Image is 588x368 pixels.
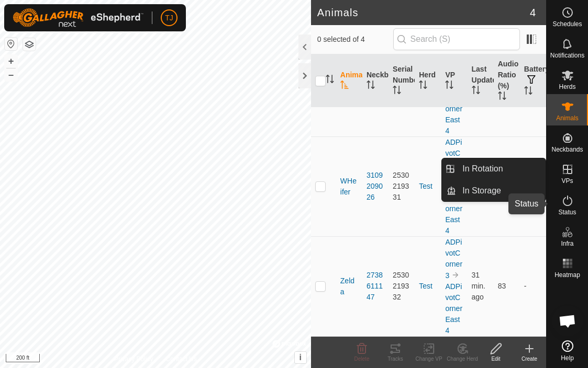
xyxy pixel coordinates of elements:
p-sorticon: Activate to sort [524,88,532,96]
a: ADPivotCornerEast4 [445,282,462,335]
th: Last Updated [468,54,494,108]
span: Oct 5, 2025 at 12:00 PM [472,271,485,301]
span: WHeifer [340,176,358,198]
span: Neckbands [551,146,583,153]
div: Test [419,181,437,192]
td: - [520,136,546,236]
button: Map Layers [23,38,36,51]
div: Create [513,355,546,363]
span: i [299,353,302,362]
div: 2530219332 [393,270,411,303]
div: Tracks [379,355,412,363]
img: Gallagher Logo [13,8,143,27]
a: ADPivotCornerEast4 [445,182,462,235]
li: In Storage [442,180,546,201]
th: Neckband [362,54,389,108]
p-sorticon: Activate to sort [340,82,349,90]
p-sorticon: Activate to sort [393,87,401,96]
span: Help [561,355,574,361]
div: 2738611147 [367,270,384,303]
a: ADPivotCornerEast4 [445,83,462,135]
span: Herds [559,84,575,90]
a: ADPivotCorner3 [445,238,462,280]
p-sorticon: Activate to sort [472,87,480,96]
button: Reset Map [5,38,17,50]
a: Contact Us [166,354,197,364]
img: to [451,271,460,279]
th: Audio Ratio (%) [494,54,520,108]
p-sorticon: Activate to sort [326,76,334,85]
p-sorticon: Activate to sort [419,82,427,90]
button: i [295,352,306,363]
span: Delete [354,356,370,362]
a: Help [547,336,588,365]
button: – [5,68,17,81]
span: TJ [165,13,173,24]
div: 3109209026 [367,170,384,203]
h2: Animals [317,6,530,19]
td: - [520,236,546,336]
div: Change VP [412,355,446,363]
p-sorticon: Activate to sort [367,82,375,90]
span: 0 selected of 4 [317,34,393,45]
span: 83 [498,282,506,290]
span: Schedules [552,21,582,27]
span: Notifications [550,52,584,59]
th: Animal [336,54,362,108]
span: 4 [530,5,536,20]
span: Infra [561,240,573,247]
span: In Rotation [462,163,503,175]
span: VPs [561,178,573,184]
a: ADPivotCorner3 [445,138,462,180]
div: Open chat [552,305,583,337]
div: Change Herd [446,355,479,363]
span: Animals [556,115,579,121]
div: Test [419,281,437,292]
a: In Storage [456,180,546,201]
span: Zelda [340,275,358,297]
span: Heatmap [554,272,580,278]
p-sorticon: Activate to sort [445,82,453,90]
p-sorticon: Activate to sort [498,93,506,101]
div: 2530219331 [393,170,411,203]
li: In Rotation [442,158,546,179]
input: Search (S) [393,28,520,50]
a: In Rotation [456,158,546,179]
button: + [5,55,17,67]
div: Edit [479,355,513,363]
th: VP [441,54,467,108]
span: Status [558,209,576,215]
span: In Storage [462,185,501,197]
a: Privacy Policy [114,354,153,364]
th: Serial Number [389,54,415,108]
th: Herd [415,54,441,108]
th: Battery [520,54,546,108]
